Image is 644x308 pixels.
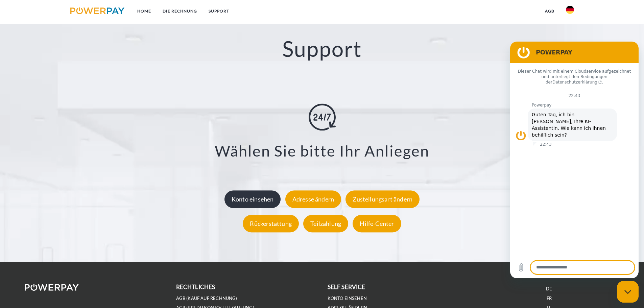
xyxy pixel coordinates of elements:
div: Rückerstattung [243,215,299,232]
a: Adresse ändern [284,195,343,203]
div: Teilzahlung [303,215,348,232]
div: Hilfe-Center [353,215,401,232]
a: Zustellungsart ändern [344,195,421,203]
a: Hilfe-Center [351,220,403,227]
a: Konto einsehen [223,195,283,203]
a: Rückerstattung [241,220,301,227]
div: Konto einsehen [224,190,281,208]
a: Konto einsehen [328,295,367,301]
b: rechtliches [176,283,215,290]
a: DE [546,286,552,292]
img: logo-powerpay-white.svg [25,284,79,291]
a: SUPPORT [203,5,235,17]
a: Teilzahlung [302,220,350,227]
a: agb [539,5,560,17]
img: logo-powerpay.svg [70,7,125,14]
a: FR [547,295,552,301]
div: Zustellungsart ändern [345,190,420,208]
a: Home [132,5,157,17]
iframe: Messaging-Fenster [510,42,639,278]
iframe: Schaltfläche zum Öffnen des Messaging-Fensters; Konversation läuft [617,281,639,303]
h3: Wählen Sie bitte Ihr Anliegen [41,141,603,160]
img: de [566,6,574,14]
img: online-shopping.svg [309,103,336,131]
div: Adresse ändern [285,190,341,208]
a: DIE RECHNUNG [157,5,203,17]
a: AGB (Kauf auf Rechnung) [176,295,237,301]
h2: Support [32,35,612,62]
b: self service [328,283,365,290]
